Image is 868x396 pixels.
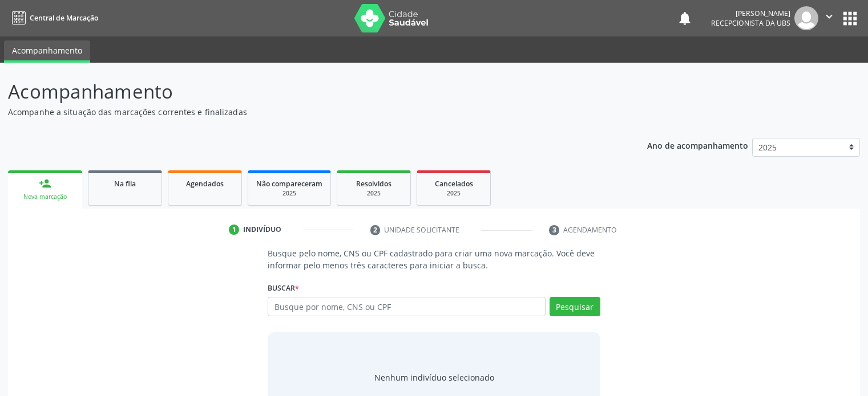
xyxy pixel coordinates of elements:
span: Resolvidos [356,179,391,189]
div: Indivíduo [243,224,281,235]
span: Agendados [186,179,224,189]
span: Central de Marcação [30,13,98,23]
div: person_add [39,177,51,190]
a: Central de Marcação [8,9,98,27]
span: Recepcionista da UBS [711,18,790,28]
button: apps [840,9,860,28]
button:  [818,6,840,30]
div: 2025 [256,189,322,198]
span: Cancelados [435,179,473,189]
button: notifications [677,10,693,26]
button: Pesquisar [550,297,600,316]
p: Ano de acompanhamento [647,138,748,152]
div: 1 [229,224,239,235]
div: 2025 [425,189,482,198]
div: Nenhum indivíduo selecionado [374,371,494,383]
i:  [823,10,835,23]
div: Nova marcação [16,193,74,201]
div: [PERSON_NAME] [711,9,790,18]
input: Busque por nome, CNS ou CPF [268,297,545,316]
p: Busque pelo nome, CNS ou CPF cadastrado para criar uma nova marcação. Você deve informar pelo men... [268,247,600,271]
span: Não compareceram [256,179,322,189]
p: Acompanhe a situação das marcações correntes e finalizadas [8,106,604,118]
img: img [794,6,818,30]
a: Acompanhamento [4,40,90,63]
p: Acompanhamento [8,77,604,106]
span: Na fila [114,179,136,189]
label: Buscar [268,279,299,297]
div: 2025 [345,189,402,198]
